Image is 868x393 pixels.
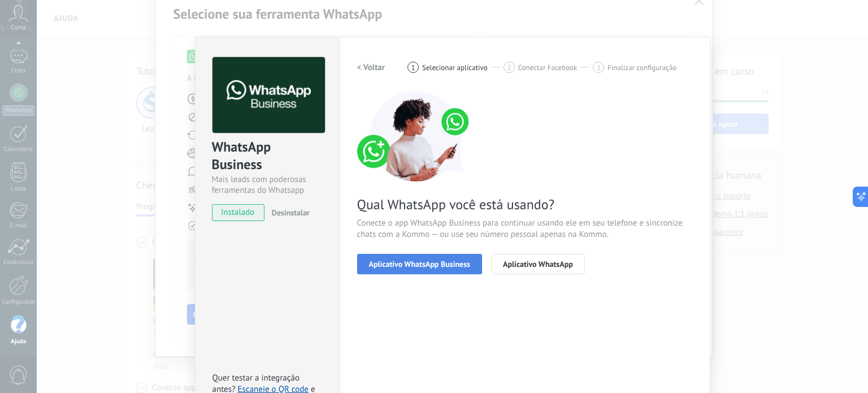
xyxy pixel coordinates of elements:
[212,174,323,196] div: Mais leads com poderosas ferramentas do Whatsapp
[357,62,385,73] h2: < Voltar
[503,260,573,268] span: Aplicativo WhatsApp
[272,208,310,218] span: Desinstalar
[422,63,488,72] span: Selecionar aplicativo
[597,63,601,72] span: 3
[411,63,415,72] span: 1
[212,57,325,133] img: logo_main.png
[212,138,323,174] div: WhatsApp Business
[267,204,310,221] button: Desinstalar
[357,57,385,77] button: < Voltar
[607,63,676,72] span: Finalizar configuração
[357,218,693,240] span: Conecte o app WhatsApp Business para continuar usando ele em seu telefone e sincronize chats com ...
[491,254,585,274] button: Aplicativo WhatsApp
[518,63,578,72] span: Conectar Facebook
[212,204,264,221] span: instalado
[507,63,511,72] span: 2
[357,91,476,182] img: connect number
[369,260,470,268] span: Aplicativo WhatsApp Business
[357,196,693,213] span: Qual WhatsApp você está usando?
[357,254,482,274] button: Aplicativo WhatsApp Business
